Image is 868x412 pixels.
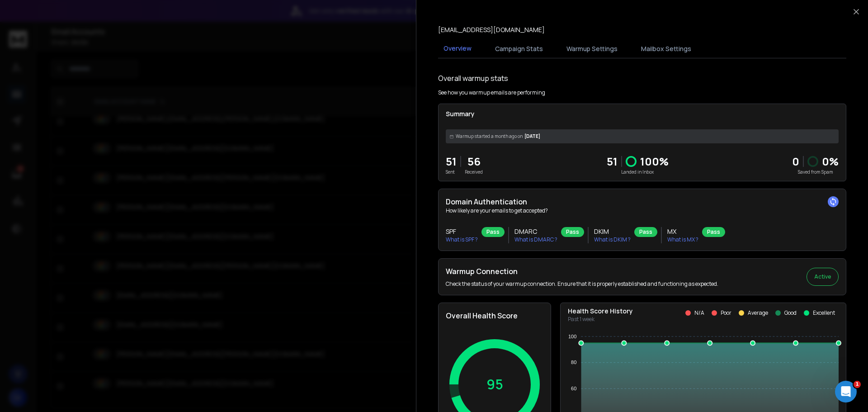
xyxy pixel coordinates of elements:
[667,236,698,243] p: What is MX ?
[446,207,839,214] p: How likely are your emails to get accepted?
[607,154,618,169] p: 51
[784,309,797,317] p: Good
[446,227,478,236] h3: SPF
[446,310,543,321] h2: Overall Health Score
[514,236,557,243] p: What is DMARC ?
[465,154,483,169] p: 56
[854,381,861,388] span: 1
[568,307,633,316] p: Health Score History
[640,154,669,169] p: 100 %
[721,309,731,317] p: Poor
[438,25,545,34] p: [EMAIL_ADDRESS][DOMAIN_NAME]
[446,169,457,175] p: Sent
[446,236,478,243] p: What is SPF ?
[835,381,857,403] iframe: Intercom live chat
[446,196,839,207] h2: Domain Authentication
[792,169,839,175] p: Saved from Spam
[813,309,835,317] p: Excellent
[634,227,657,237] div: Pass
[571,360,576,365] tspan: 80
[481,227,505,237] div: Pass
[667,227,698,236] h3: MX
[748,309,768,317] p: Average
[568,334,576,339] tspan: 100
[694,309,704,317] p: N/A
[446,154,457,169] p: 51
[594,236,631,243] p: What is DKIM ?
[465,169,483,175] p: Received
[561,39,623,59] button: Warmup Settings
[514,227,557,236] h3: DMARC
[594,227,631,236] h3: DKIM
[438,73,508,84] h1: Overall warmup stats
[568,316,633,323] p: Past 1 week
[607,169,669,175] p: Landed in Inbox
[636,39,697,59] button: Mailbox Settings
[446,129,839,143] div: [DATE]
[456,133,523,140] span: Warmup started a month ago on
[438,89,545,96] p: See how you warmup emails are performing
[792,154,799,169] strong: 0
[807,268,839,286] button: Active
[561,227,584,237] div: Pass
[446,280,718,288] p: Check the status of your warmup connection. Ensure that it is properly established and functionin...
[571,386,576,391] tspan: 60
[490,39,548,59] button: Campaign Stats
[438,38,477,59] button: Overview
[446,109,839,118] p: Summary
[702,227,725,237] div: Pass
[822,154,839,169] p: 0 %
[446,266,718,277] h2: Warmup Connection
[486,376,503,393] p: 95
